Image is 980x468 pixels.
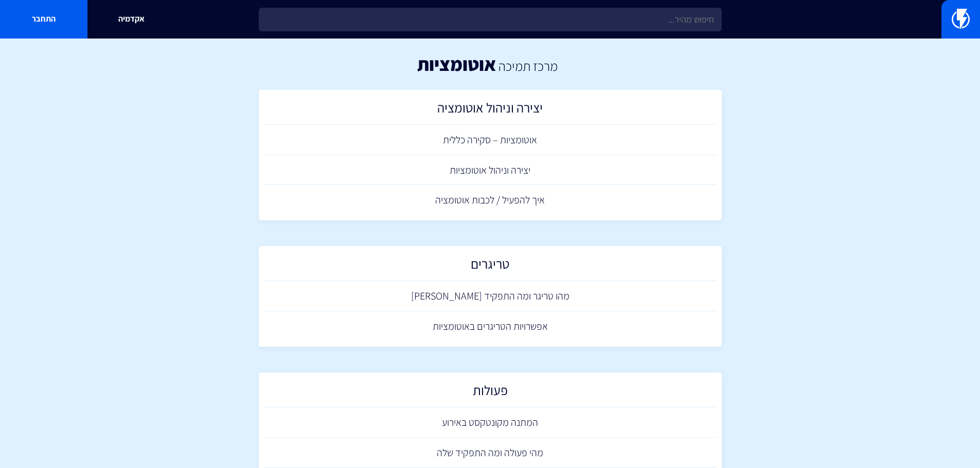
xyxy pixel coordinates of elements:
[264,125,717,155] a: אוטומציות – סקירה כללית
[264,438,717,468] a: מהי פעולה ומה התפקיד שלה
[264,95,717,125] a: יצירה וניהול אוטומציה
[264,281,717,311] a: מהו טריגר ומה התפקיד [PERSON_NAME]
[498,57,558,74] a: מרכז תמיכה
[264,251,717,282] a: טריגרים
[259,8,722,31] input: חיפוש מהיר...
[264,311,717,342] a: אפשרויות הטריגרים באוטומציות
[269,256,711,276] h2: טריגרים
[264,378,717,408] a: פעולות
[269,100,711,120] h2: יצירה וניהול אוטומציה
[264,155,717,185] a: יצירה וניהול אוטומציות
[417,54,496,74] h1: אוטומציות
[269,383,711,403] h2: פעולות
[264,407,717,438] a: המתנה מקונטקסט באירוע
[264,185,717,215] a: איך להפעיל / לכבות אוטומציה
